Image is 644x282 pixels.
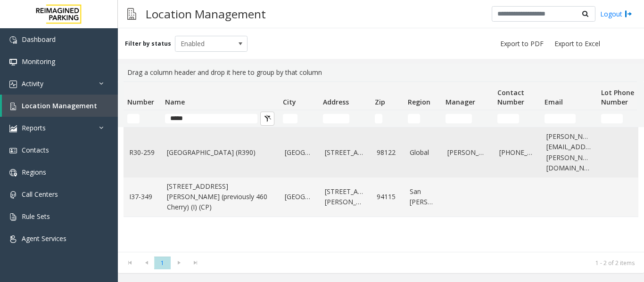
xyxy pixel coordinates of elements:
[127,114,140,123] input: Number Filter
[285,192,314,202] a: [GEOGRAPHIC_DATA]
[165,97,185,106] span: Name
[410,186,436,208] a: San [PERSON_NAME]
[279,110,319,127] td: City Filter
[446,114,472,123] input: Manager Filter
[124,64,638,81] div: Drag a column header and drop it here to group by that column
[175,36,233,51] span: Enabled
[124,110,161,127] td: Number Filter
[9,169,17,177] img: 'icon'
[601,114,623,123] input: Lot Phone Number Filter
[209,259,635,267] kendo-pager-info: 1 - 2 of 2 items
[545,114,576,123] input: Email Filter
[9,125,17,132] img: 'icon'
[260,112,274,126] button: Clear
[497,88,524,106] span: Contact Number
[22,79,43,88] span: Activity
[499,147,535,158] a: [PHONE_NUMBER]
[319,110,371,127] td: Address Filter
[551,37,604,50] button: Export to Excel
[323,97,349,106] span: Address
[496,37,547,50] button: Export to PDF
[408,114,420,123] input: Region Filter
[377,147,398,158] a: 98122
[541,110,597,127] td: Email Filter
[129,147,156,158] a: R30-259
[285,147,314,158] a: [GEOGRAPHIC_DATA]
[22,57,55,66] span: Monitoring
[118,81,644,252] div: Data table
[9,235,17,243] img: 'icon'
[546,131,592,174] a: [PERSON_NAME][EMAIL_ADDRESS][PERSON_NAME][DOMAIN_NAME]
[154,257,171,269] span: Page 1
[22,212,50,221] span: Rule Sets
[375,97,385,106] span: Zip
[129,192,156,202] a: I37-349
[125,40,171,48] label: Filter by status
[554,39,600,48] span: Export to Excel
[9,147,17,154] img: 'icon'
[2,95,118,117] a: Location Management
[375,114,382,123] input: Zip Filter
[22,168,46,177] span: Regions
[9,191,17,199] img: 'icon'
[22,35,56,44] span: Dashboard
[141,2,271,25] h3: Location Management
[9,36,17,44] img: 'icon'
[167,147,273,158] a: [GEOGRAPHIC_DATA] (R390)
[9,213,17,221] img: 'icon'
[283,97,296,106] span: City
[22,190,58,199] span: Call Centers
[9,58,17,66] img: 'icon'
[410,147,436,158] a: Global
[22,234,66,243] span: Agent Services
[497,114,519,123] input: Contact Number Filter
[22,101,97,110] span: Location Management
[447,147,488,158] a: [PERSON_NAME]
[408,97,430,106] span: Region
[127,2,136,25] img: pageIcon
[545,97,563,106] span: Email
[494,110,541,127] td: Contact Number Filter
[325,147,365,158] a: [STREET_ADDRESS]
[9,81,17,88] img: 'icon'
[600,9,632,19] a: Logout
[500,39,544,48] span: Export to PDF
[377,192,398,202] a: 94115
[625,9,632,19] img: logout
[9,103,17,110] img: 'icon'
[161,110,279,127] td: Name Filter
[127,97,154,106] span: Number
[446,97,475,106] span: Manager
[22,123,46,132] span: Reports
[601,88,634,106] span: Lot Phone Number
[323,114,349,123] input: Address Filter
[442,110,494,127] td: Manager Filter
[404,110,442,127] td: Region Filter
[22,145,49,154] span: Contacts
[165,114,257,123] input: Name Filter
[325,186,365,208] a: [STREET_ADDRESS][PERSON_NAME]
[371,110,404,127] td: Zip Filter
[283,114,297,123] input: City Filter
[167,181,273,213] a: [STREET_ADDRESS][PERSON_NAME] (previously 460 Cherry) (I) (CP)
